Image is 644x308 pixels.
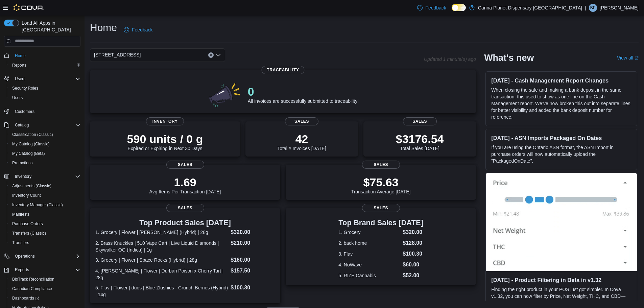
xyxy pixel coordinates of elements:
[95,267,228,281] dt: 4. [PERSON_NAME] | Flower | Durban Poison x Cherry Tart | 28g
[484,52,534,63] h2: What's new
[15,76,25,81] span: Users
[617,55,639,61] a: View allExternal link
[9,220,80,228] span: Purchase Orders
[9,285,80,293] span: Canadian Compliance
[9,149,80,158] span: My Catalog (Beta)
[7,200,83,210] button: Inventory Manager (Classic)
[132,26,152,33] span: Feedback
[7,130,83,139] button: Classification (Classic)
[146,117,184,125] span: Inventory
[9,159,80,167] span: Promotions
[1,106,83,116] button: Customers
[12,160,33,166] span: Promotions
[362,204,400,212] span: Sales
[121,23,155,37] a: Feedback
[491,77,631,84] h3: [DATE] - Cash Management Report Changes
[14,4,44,11] img: Cova
[12,252,80,260] span: Operations
[396,132,444,146] p: $3176.54
[15,267,29,273] span: Reports
[12,151,45,156] span: My Catalog (Beta)
[12,295,39,301] span: Dashboards
[9,182,80,190] span: Adjustments (Classic)
[1,51,83,61] button: Home
[12,183,51,189] span: Adjustments (Classic)
[362,161,400,169] span: Sales
[208,52,214,58] button: Clear input
[9,182,54,190] a: Adjustments (Classic)
[491,87,631,120] p: When closing the safe and making a bank deposit in the same transaction, this used to show as one...
[590,4,596,12] span: BP
[15,122,29,128] span: Catalog
[491,135,631,141] h3: [DATE] - ASN Imports Packaged On Dates
[12,75,28,83] button: Users
[7,181,83,191] button: Adjustments (Classic)
[12,193,41,198] span: Inventory Count
[7,219,83,229] button: Purchase Orders
[403,271,423,280] dd: $52.00
[231,256,275,264] dd: $160.00
[12,121,80,129] span: Catalog
[9,140,52,148] a: My Catalog (Classic)
[12,95,23,100] span: Users
[127,132,203,151] div: Expired or Expiring in Next 30 Days
[19,20,80,33] span: Load All Apps in [GEOGRAPHIC_DATA]
[277,132,326,146] p: 42
[9,61,80,69] span: Reports
[7,229,83,238] button: Transfers (Classic)
[12,286,52,291] span: Canadian Compliance
[166,161,204,169] span: Sales
[7,158,83,168] button: Promotions
[351,175,411,194] div: Transaction Average [DATE]
[7,284,83,293] button: Canadian Compliance
[231,228,275,236] dd: $320.00
[12,121,31,129] button: Catalog
[94,51,141,59] span: [STREET_ADDRESS]
[589,4,597,12] div: Binal Patel
[95,284,228,298] dt: 5. Flav | Flower | duos | Blue Zlushies - Crunch Berries (Hybrid) | 14g
[248,85,359,98] p: 0
[9,201,66,209] a: Inventory Manager (Classic)
[403,239,423,247] dd: $128.00
[7,238,83,247] button: Transfers
[95,257,228,263] dt: 3. Grocery | Flower | Space Rocks (Hybrid) | 28g
[12,86,38,91] span: Security Roles
[12,240,29,245] span: Transfers
[585,4,586,12] p: |
[403,117,437,125] span: Sales
[9,275,80,283] span: BioTrack Reconciliation
[12,141,50,147] span: My Catalog (Classic)
[12,63,26,68] span: Reports
[231,284,275,292] dd: $100.30
[9,210,32,218] a: Manifests
[425,4,446,11] span: Feedback
[9,239,32,247] a: Transfers
[9,94,25,102] a: Users
[9,294,80,302] span: Dashboards
[9,61,29,69] a: Reports
[424,56,476,62] p: Updated 1 minute(s) ago
[414,1,449,15] a: Feedback
[7,93,83,102] button: Users
[338,272,400,279] dt: 5. RIZE Cannabis
[338,240,400,246] dt: 2. back home
[9,239,80,247] span: Transfers
[15,53,26,58] span: Home
[9,84,80,92] span: Security Roles
[9,229,49,237] a: Transfers (Classic)
[12,277,54,282] span: BioTrack Reconciliation
[9,229,80,237] span: Transfers (Classic)
[1,120,83,130] button: Catalog
[7,275,83,284] button: BioTrack Reconciliation
[90,21,117,34] h1: Home
[277,132,326,151] div: Total # Invoices [DATE]
[149,175,221,194] div: Avg Items Per Transaction [DATE]
[452,4,466,11] input: Dark Mode
[12,266,80,274] span: Reports
[15,109,34,114] span: Customers
[12,107,80,116] span: Customers
[9,94,80,102] span: Users
[1,265,83,275] button: Reports
[396,132,444,151] div: Total Sales [DATE]
[338,251,400,257] dt: 3. Flav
